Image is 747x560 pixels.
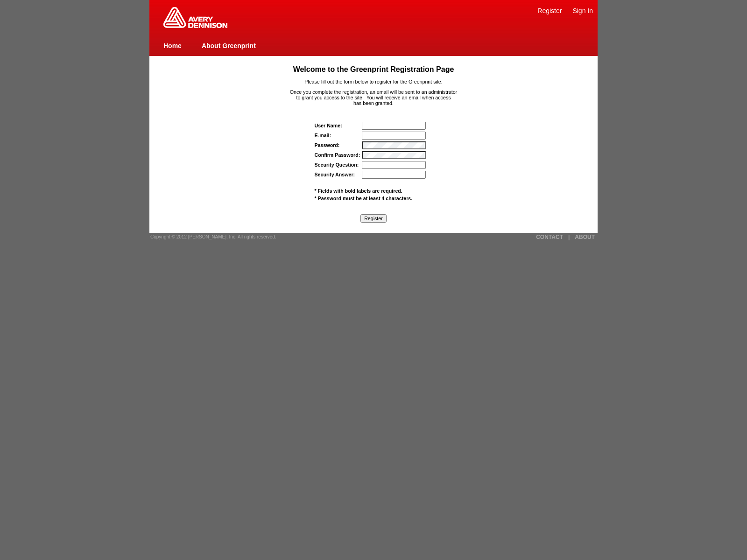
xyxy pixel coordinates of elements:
[163,42,182,49] a: Home
[202,42,256,49] a: About Greenprint
[315,162,359,168] label: Security Question:
[360,214,387,223] input: Register
[315,152,360,158] label: Confirm Password:
[150,234,276,239] span: Copyright © 2012 [PERSON_NAME], Inc. All rights reserved.
[163,23,227,29] a: Greenprint
[315,196,413,201] span: * Password must be at least 4 characters.
[575,234,595,240] a: ABOUT
[315,133,331,138] label: E-mail:
[315,172,355,177] label: Security Answer:
[315,188,402,194] span: * Fields with bold labels are required.
[568,234,570,240] a: |
[168,89,580,106] p: Once you complete the registration, an email will be sent to an administrator to grant you access...
[168,79,580,84] p: Please fill out the form below to register for the Greenprint site.
[315,142,340,148] label: Password:
[537,7,562,14] a: Register
[536,234,563,240] a: CONTACT
[163,7,227,28] img: Home
[168,65,580,74] h1: Welcome to the Greenprint Registration Page
[315,123,342,128] strong: User Name:
[572,7,593,14] a: Sign In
